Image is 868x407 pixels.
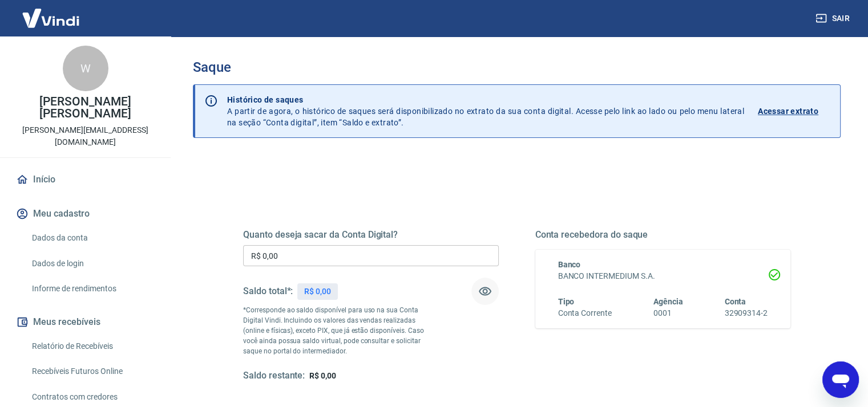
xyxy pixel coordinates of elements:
span: Conta [724,297,746,306]
h5: Conta recebedora do saque [535,229,791,241]
div: W [63,46,108,91]
p: A partir de agora, o histórico de saques será disponibilizado no extrato da sua conta digital. Ac... [227,94,744,128]
h6: BANCO INTERMEDIUM S.A. [558,270,768,282]
a: Relatório de Recebíveis [27,335,157,358]
a: Acessar extrato [758,94,831,128]
h6: 0001 [653,307,683,319]
p: *Corresponde ao saldo disponível para uso na sua Conta Digital Vindi. Incluindo os valores das ve... [243,305,435,356]
p: Acessar extrato [758,105,818,117]
button: Meus recebíveis [14,310,157,335]
a: Início [14,167,157,192]
h6: 32909314-2 [724,307,768,319]
button: Meu cadastro [14,201,157,226]
span: Tipo [558,297,575,306]
span: Agência [653,297,683,306]
img: Vindi [14,1,88,35]
h5: Quanto deseja sacar da Conta Digital? [243,229,499,241]
h5: Saldo total*: [243,286,293,297]
a: Dados de login [27,252,157,275]
a: Dados da conta [27,226,157,250]
span: Banco [558,260,581,269]
p: Histórico de saques [227,94,744,105]
a: Informe de rendimentos [27,277,157,300]
a: Recebíveis Futuros Online [27,360,157,383]
p: [PERSON_NAME] [PERSON_NAME] [9,96,162,120]
button: Sair [813,8,854,29]
iframe: Botão para abrir a janela de mensagens [822,361,859,398]
h5: Saldo restante: [243,370,305,382]
h3: Saque [193,59,841,75]
p: [PERSON_NAME][EMAIL_ADDRESS][DOMAIN_NAME] [9,124,162,148]
p: R$ 0,00 [304,286,331,298]
span: R$ 0,00 [309,371,336,380]
h6: Conta Corrente [558,307,612,319]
